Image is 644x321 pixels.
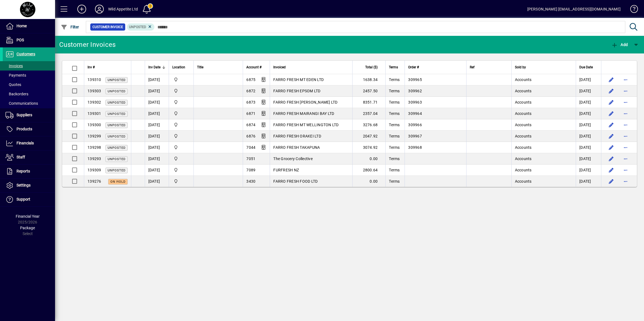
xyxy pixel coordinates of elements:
span: 309965 [408,77,422,82]
span: Support [17,197,30,201]
button: Edit [607,75,616,84]
span: Communications [6,101,38,106]
span: FARRO FRESH [PERSON_NAME] LTD [273,100,337,104]
span: 139302 [88,100,101,104]
span: 139298 [88,145,101,150]
span: Accounts [515,100,532,104]
td: [DATE] [576,74,601,85]
td: [DATE] [576,119,601,131]
button: More options [621,132,630,141]
span: FARRO FRESH MAIRANGI BAY LTD [273,111,334,116]
span: Accounts [515,157,532,161]
span: Terms [389,77,400,82]
span: 6873 [246,100,255,104]
span: Account # [246,64,261,70]
span: 6874 [246,123,255,127]
td: [DATE] [145,176,169,187]
button: Add [610,40,629,50]
span: Invoiced [273,64,286,70]
span: Unposted [108,112,125,116]
span: Wild Appetite Ltd [172,167,190,173]
td: [DATE] [576,108,601,119]
td: [DATE] [145,85,169,97]
span: Wild Appetite Ltd [172,144,190,150]
button: More options [621,143,630,152]
span: Unposted [129,25,146,29]
button: Edit [607,132,616,141]
span: Wild Appetite Ltd [172,110,190,117]
span: Terms [389,134,400,138]
div: Order # [408,64,463,70]
span: Wild Appetite Ltd [172,178,190,184]
div: [PERSON_NAME] [EMAIL_ADDRESS][DOMAIN_NAME] [527,5,621,14]
button: More options [621,75,630,84]
span: 6872 [246,89,255,93]
td: 2800.64 [352,164,385,176]
td: [DATE] [576,142,601,153]
td: 0.00 [352,153,385,164]
span: 139303 [88,89,101,93]
span: 6875 [246,77,255,82]
span: Terms [389,145,400,150]
div: Sold by [515,64,572,70]
span: Wild Appetite Ltd [172,133,190,139]
div: Total ($) [356,64,383,70]
span: FARRO FRESH TAKAPUNA [273,145,320,150]
span: Financial Year [16,214,40,219]
span: Backorders [6,92,28,96]
span: Accounts [515,123,532,127]
span: FARRO FRESH MT EDEN LTD [273,77,324,82]
span: Accounts [515,179,532,184]
div: Title [197,64,240,70]
button: Edit [607,87,616,95]
span: FARRO FRESH MT WELLINGTON LTD [273,123,339,127]
span: Quotes [6,82,21,87]
button: Edit [607,143,616,152]
span: Wild Appetite Ltd [172,156,190,162]
span: On hold [110,180,125,184]
span: 309967 [408,134,422,138]
span: Wild Appetite Ltd [172,88,190,94]
span: 7089 [246,168,255,172]
span: Suppliers [17,113,32,117]
td: [DATE] [576,97,601,108]
span: Terms [389,179,400,184]
span: Order # [408,64,419,70]
span: FARRO FRESH FOOD LTD [273,179,318,184]
span: 309963 [408,100,422,104]
div: Inv # [88,64,128,70]
span: 139309 [88,168,101,172]
td: 3276.68 [352,119,385,131]
span: 139310 [88,77,101,82]
span: Location [172,64,185,70]
a: Backorders [3,89,55,99]
span: Unposted [108,135,125,138]
button: More options [621,98,630,107]
button: Edit [607,109,616,118]
span: Wild Appetite Ltd [172,122,190,128]
span: Unposted [108,78,125,82]
button: Edit [607,120,616,129]
span: Accounts [515,111,532,116]
button: More options [621,109,630,118]
a: Financials [3,136,55,150]
span: Customers [17,52,35,56]
button: Profile [91,4,108,14]
button: More options [621,154,630,163]
span: 139301 [88,111,101,116]
td: 1638.34 [352,74,385,85]
td: 0.00 [352,176,385,187]
span: 309966 [408,123,422,127]
span: FURFRESH NZ [273,168,299,172]
td: [DATE] [145,131,169,142]
span: Inv Date [148,64,160,70]
span: 3430 [246,179,255,184]
span: 139299 [88,134,101,138]
a: Invoices [3,61,55,71]
button: Edit [607,154,616,163]
span: Invoices [6,64,23,68]
span: Unposted [108,101,125,104]
span: Ref [470,64,474,70]
span: Title [197,64,203,70]
span: 139300 [88,123,101,127]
